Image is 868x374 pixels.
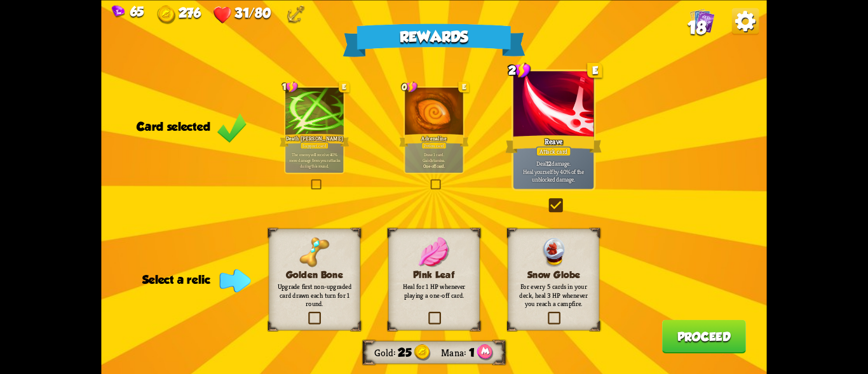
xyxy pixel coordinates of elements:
div: Rewards [342,23,525,57]
div: E [339,81,349,92]
div: E [587,62,602,77]
div: 0 [402,81,418,93]
img: GoldenBone.png [299,237,329,267]
div: E [458,81,469,92]
span: 31/80 [234,5,271,20]
img: Green_Check_Mark_Icon.png [217,112,247,143]
img: Mana_Points.png [477,344,494,361]
h3: Snow Globe [517,269,590,280]
div: Death [PERSON_NAME] [280,132,349,147]
img: Gold.png [414,344,431,361]
img: Cards_Icon.png [689,8,714,32]
b: One-off card. [423,163,445,168]
img: Gold.png [157,5,175,23]
p: Upgrade first non-upgraded card drawn each turn for 1 round. [278,282,351,308]
img: SnowGlobe.png [542,237,565,267]
div: View all the cards in your deck [689,8,714,35]
span: 276 [179,5,200,20]
div: Mana [441,346,468,359]
div: Health [214,5,271,24]
img: Anchor - Start each combat with 10 armor. [287,4,305,23]
div: Adrenaline [399,132,469,147]
span: 18 [688,17,706,37]
button: Proceed [662,319,746,353]
p: Draw 1 card. Gain stamina. [407,151,462,163]
p: For every 5 cards in your deck, heal 3 HP whenever you reach a campfire. [517,282,590,308]
div: Support card [301,142,329,149]
img: Indicator_Arrow.png [220,269,251,292]
img: Gem.png [112,5,125,18]
div: Gold [157,5,200,24]
div: Potion card [421,142,446,149]
div: Gems [112,4,144,19]
h3: Pink Leaf [397,269,471,280]
img: PinkLeaf.png [419,237,449,267]
div: Select a relic [142,272,247,286]
b: 12 [546,159,552,168]
b: 1 [430,157,431,163]
span: 25 [398,345,411,359]
p: Deal damage. Heal yourself by 40% of the unblocked damage. [515,159,592,184]
div: 1 [282,81,299,93]
div: Card selected [137,119,247,133]
p: The enemy will receive 40% more damage from your attacks during this round. [287,151,342,168]
div: Attack card [536,146,571,156]
div: 2 [508,62,531,79]
p: Heal for 1 HP whenever playing a one-off card. [397,282,471,299]
span: 1 [469,345,475,359]
img: Heart.png [214,5,232,23]
img: Options_Button.png [732,8,759,35]
div: Reave [505,133,602,155]
h3: Golden Bone [278,269,351,280]
div: Gold [374,346,398,359]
